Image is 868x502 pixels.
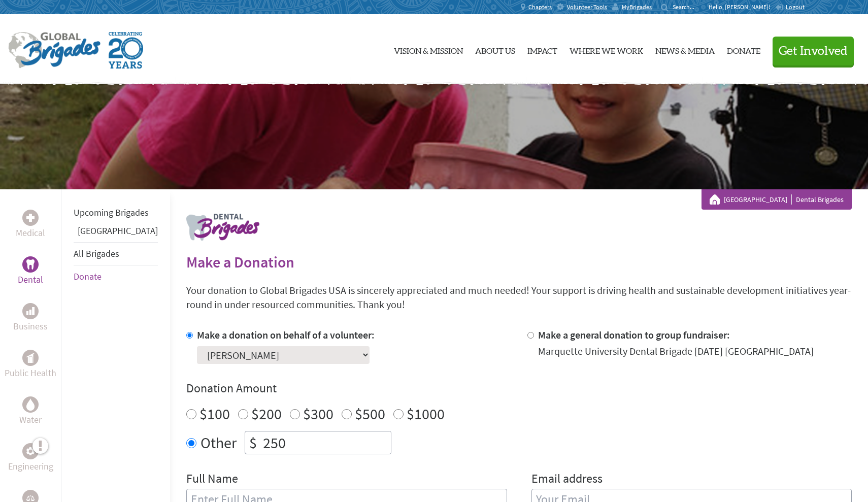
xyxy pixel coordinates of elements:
img: Business [26,307,35,315]
img: Public Health [26,353,35,363]
li: Upcoming Brigades [74,202,158,224]
p: Dental [18,273,43,287]
span: MyBrigades [622,3,652,11]
li: Panama [74,224,158,242]
p: Hello, [PERSON_NAME]! [709,3,775,11]
p: Medical [16,226,45,240]
label: Make a general donation to group fundraiser: [538,328,730,341]
div: Water [22,396,39,413]
a: Vision & Mission [394,23,463,76]
a: Donate [727,23,760,76]
div: Public Health [22,350,39,366]
span: Chapters [528,3,552,11]
img: Water [26,398,35,410]
p: Engineering [8,459,53,474]
a: BusinessBusiness [13,303,48,333]
a: [GEOGRAPHIC_DATA] [78,225,158,237]
a: About Us [475,23,515,76]
label: Other [201,431,237,454]
div: Dental [22,256,39,273]
a: News & Media [655,23,715,76]
label: $200 [251,404,282,423]
label: $1000 [407,404,445,423]
a: All Brigades [74,248,119,259]
h4: Donation Amount [186,380,852,396]
a: EngineeringEngineering [8,443,53,474]
a: MedicalMedical [16,210,45,240]
a: [GEOGRAPHIC_DATA] [724,194,792,205]
li: Donate [74,265,158,288]
a: Where We Work [570,23,643,76]
h2: Make a Donation [186,253,852,271]
a: WaterWater [19,396,42,427]
label: $300 [303,404,333,423]
button: Get Involved [773,37,854,65]
div: Engineering [22,443,39,459]
img: Global Brigades Logo [8,32,101,69]
div: $ [245,431,261,454]
a: Public HealthPublic Health [5,350,56,380]
p: Water [19,413,42,427]
a: Donate [74,271,102,282]
label: $500 [355,404,385,423]
img: logo-dental.png [186,214,259,241]
p: Public Health [5,366,56,380]
li: All Brigades [74,242,158,265]
label: Full Name [186,471,238,489]
div: Dental Brigades [710,194,844,205]
div: Marquette University Dental Brigade [DATE] [GEOGRAPHIC_DATA] [538,344,814,358]
label: $100 [199,404,230,423]
input: Enter Amount [261,431,391,454]
a: Logout [775,3,805,11]
label: Make a donation on behalf of a volunteer: [197,328,375,341]
a: Impact [527,23,557,76]
img: Medical [26,214,35,222]
span: Logout [786,3,805,11]
input: Search... [673,3,702,11]
label: Email address [531,471,603,489]
a: Upcoming Brigades [74,207,149,218]
img: Dental [26,259,35,269]
a: DentalDental [18,256,43,287]
img: Engineering [26,447,35,455]
img: Legal Empowerment [26,495,35,501]
span: Volunteer Tools [567,3,607,11]
img: Global Brigades Celebrating 20 Years [109,32,143,69]
p: Your donation to Global Brigades USA is sincerely appreciated and much needed! Your support is dr... [186,283,852,312]
p: Business [13,319,48,333]
div: Business [22,303,39,319]
span: Get Involved [779,45,848,57]
div: Medical [22,210,39,226]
